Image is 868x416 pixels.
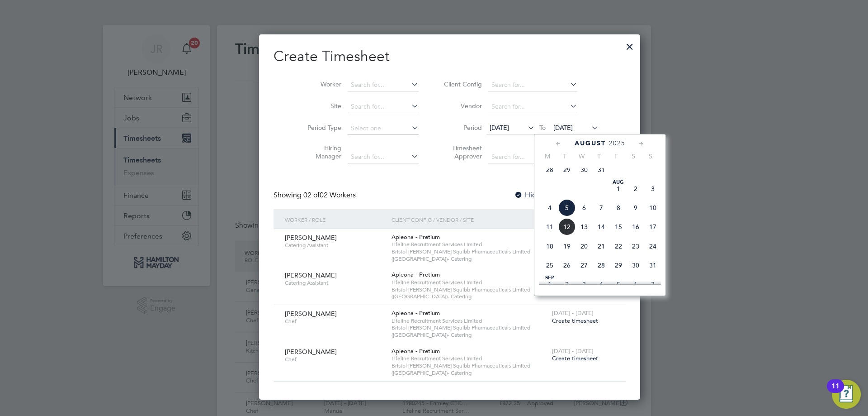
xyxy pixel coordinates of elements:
[610,199,627,216] span: 8
[576,276,593,293] span: 3
[301,102,341,110] label: Site
[644,218,661,235] span: 17
[558,218,576,235] span: 12
[832,380,861,409] button: Open Resource Center, 11 new notifications
[301,80,341,88] label: Worker
[441,80,482,88] label: Client Config
[593,276,610,293] span: 4
[593,161,610,178] span: 31
[285,318,385,325] span: Chef
[593,257,610,274] span: 28
[558,199,576,216] span: 5
[608,152,625,160] span: F
[441,124,482,132] label: Period
[576,161,593,178] span: 30
[392,317,547,325] span: Lifeline Recruitment Services Limited
[283,209,389,230] div: Worker / Role
[348,79,419,91] input: Search for...
[541,276,558,293] span: 1
[285,279,385,287] span: Catering Assistant
[576,257,593,274] span: 27
[558,257,576,274] span: 26
[541,238,558,255] span: 18
[392,233,440,241] span: Apleona - Pretium
[348,100,419,113] input: Search for...
[610,257,627,274] span: 29
[609,139,625,147] span: 2025
[392,286,547,300] span: Bristol [PERSON_NAME] Squibb Pharmaceuticals Limited ([GEOGRAPHIC_DATA])- Catering
[441,102,482,110] label: Vendor
[573,152,590,160] span: W
[541,161,558,178] span: 28
[831,386,840,398] div: 11
[553,124,573,132] span: [DATE]
[490,124,509,132] span: [DATE]
[541,218,558,235] span: 11
[274,47,626,66] h2: Create Timesheet
[627,238,644,255] span: 23
[541,199,558,216] span: 4
[576,199,593,216] span: 6
[537,122,548,134] span: To
[558,238,576,255] span: 19
[301,144,341,160] label: Hiring Manager
[558,276,576,293] span: 2
[593,199,610,216] span: 7
[488,79,577,91] input: Search for...
[301,124,341,132] label: Period Type
[392,241,547,248] span: Lifeline Recruitment Services Limited
[541,276,558,280] span: Sep
[593,218,610,235] span: 14
[392,271,440,278] span: Apleona - Pretium
[575,139,606,147] span: August
[392,279,547,286] span: Lifeline Recruitment Services Limited
[610,238,627,255] span: 22
[392,324,547,338] span: Bristol [PERSON_NAME] Squibb Pharmaceuticals Limited ([GEOGRAPHIC_DATA])- Catering
[644,180,661,197] span: 3
[392,362,547,376] span: Bristol [PERSON_NAME] Squibb Pharmaceuticals Limited ([GEOGRAPHIC_DATA])- Catering
[274,191,358,200] div: Showing
[625,152,642,160] span: S
[593,238,610,255] span: 21
[392,309,440,317] span: Apleona - Pretium
[285,356,385,363] span: Chef
[392,248,547,262] span: Bristol [PERSON_NAME] Squibb Pharmaceuticals Limited ([GEOGRAPHIC_DATA])- Catering
[285,310,337,318] span: [PERSON_NAME]
[627,218,644,235] span: 16
[627,257,644,274] span: 30
[303,191,356,200] span: 02 Workers
[441,144,482,160] label: Timesheet Approver
[488,100,577,113] input: Search for...
[627,276,644,293] span: 6
[644,238,661,255] span: 24
[552,347,594,355] span: [DATE] - [DATE]
[610,276,627,293] span: 5
[285,271,337,279] span: [PERSON_NAME]
[285,348,337,356] span: [PERSON_NAME]
[303,191,320,200] span: 02 of
[539,152,556,160] span: M
[644,199,661,216] span: 10
[556,152,573,160] span: T
[285,242,385,249] span: Catering Assistant
[552,354,598,362] span: Create timesheet
[541,257,558,274] span: 25
[576,218,593,235] span: 13
[552,317,598,325] span: Create timesheet
[610,218,627,235] span: 15
[590,152,608,160] span: T
[627,180,644,197] span: 2
[552,309,594,317] span: [DATE] - [DATE]
[610,180,627,197] span: 1
[558,161,576,178] span: 29
[642,152,659,160] span: S
[488,151,577,163] input: Search for...
[644,257,661,274] span: 31
[392,355,547,362] span: Lifeline Recruitment Services Limited
[285,234,337,242] span: [PERSON_NAME]
[392,347,440,355] span: Apleona - Pretium
[644,276,661,293] span: 7
[348,151,419,163] input: Search for...
[627,199,644,216] span: 9
[389,209,550,230] div: Client Config / Vendor / Site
